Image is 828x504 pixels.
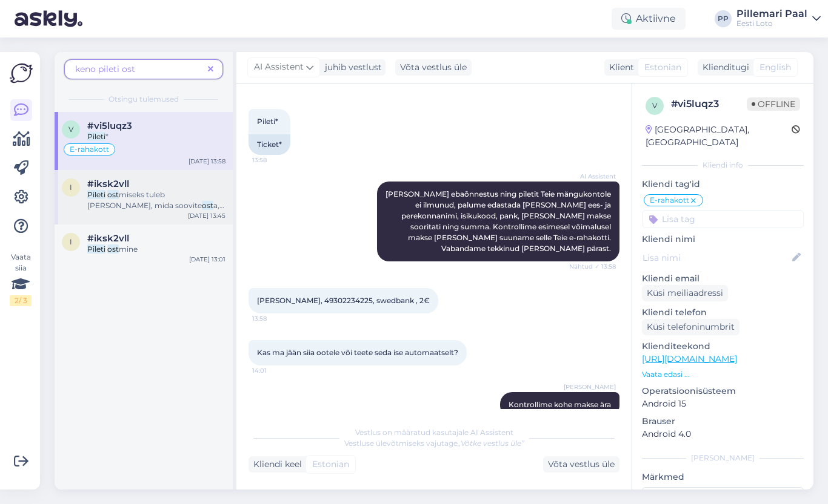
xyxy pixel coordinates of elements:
[344,439,524,448] span: Vestluse ülevõtmiseks vajutage
[87,233,129,244] span: #iksk2vll
[543,456,619,473] div: Võta vestlus üle
[75,64,135,74] span: keno pileti ost
[643,251,790,264] input: Lisa nimi
[642,415,804,428] p: Brauser
[10,295,32,306] div: 2 / 3
[87,120,132,131] span: #vi5luqz3
[87,178,129,189] span: #iksk2vll
[642,233,804,246] p: Kliendi nimi
[119,244,138,254] span: mine
[202,201,213,210] mark: ost
[642,353,737,364] a: [URL][DOMAIN_NAME]
[312,458,349,471] span: Estonian
[642,178,804,191] p: Kliendi tag'id
[747,97,800,111] span: Offline
[252,314,298,323] span: 13:58
[320,61,382,74] div: juhib vestlust
[564,382,616,391] span: [PERSON_NAME]
[642,369,804,380] p: Vaata edasi ...
[70,146,109,153] span: E-rahakott
[604,61,634,74] div: Klient
[355,428,513,437] span: Vestlus on määratud kasutajale AI Assistent
[642,319,740,335] div: Küsi telefoninumbrit
[257,296,430,305] span: [PERSON_NAME], 49302234225, swedbank , 2€
[10,252,32,306] div: Vaata siia
[249,458,302,471] div: Kliendi keel
[671,97,747,111] div: # vi5luqz3
[70,237,72,246] span: i
[642,272,804,285] p: Kliendi email
[257,348,458,357] span: Kas ma jään siia ootele või teete seda ise automaatselt?
[386,189,613,253] span: [PERSON_NAME] ebaõnnestus ning piletit Teie mängukontole ei ilmunud, palume edastada [PERSON_NAME...
[188,211,225,220] div: [DATE] 13:45
[736,9,821,28] a: Pillemari PaalEesti Loto
[70,183,72,192] span: i
[642,340,804,353] p: Klienditeekond
[715,10,732,27] div: PP
[698,61,749,74] div: Klienditugi
[736,19,807,28] div: Eesti Loto
[646,123,792,149] div: [GEOGRAPHIC_DATA], [GEOGRAPHIC_DATA]
[569,262,616,271] span: Nähtud ✓ 13:58
[252,366,298,375] span: 14:01
[87,190,202,210] span: miseks tuleb [PERSON_NAME], mida soovite
[642,306,804,319] p: Kliendi telefon
[509,400,611,409] span: Kontrollime kohe makse ära
[642,385,804,398] p: Operatsioonisüsteem
[87,132,105,141] mark: Pileti
[87,190,105,199] mark: Pileti
[644,61,681,74] span: Estonian
[570,172,616,181] span: AI Assistent
[642,210,804,228] input: Lisa tag
[87,244,105,254] mark: Pileti
[642,285,728,301] div: Küsi meiliaadressi
[68,125,73,134] span: v
[736,9,807,19] div: Pillemari Paal
[642,160,804,171] div: Kliendi info
[109,94,179,105] span: Otsingu tulemused
[642,453,804,463] div: [PERSON_NAME]
[395,59,472,76] div: Võta vestlus üle
[760,61,791,74] span: English
[249,134,290,155] div: Ticket*
[458,439,524,448] i: „Võtke vestlus üle”
[252,155,298,165] span: 13:58
[642,428,804,440] p: Android 4.0
[254,61,304,74] span: AI Assistent
[107,244,119,254] mark: ost
[652,101,657,110] span: v
[642,471,804,483] p: Märkmed
[10,62,33,85] img: Askly Logo
[107,190,119,199] mark: ost
[189,157,225,166] div: [DATE] 13:58
[650,197,689,204] span: E-rahakott
[189,255,225,264] div: [DATE] 13:01
[612,8,686,30] div: Aktiivne
[642,398,804,410] p: Android 15
[257,117,278,126] span: Pileti*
